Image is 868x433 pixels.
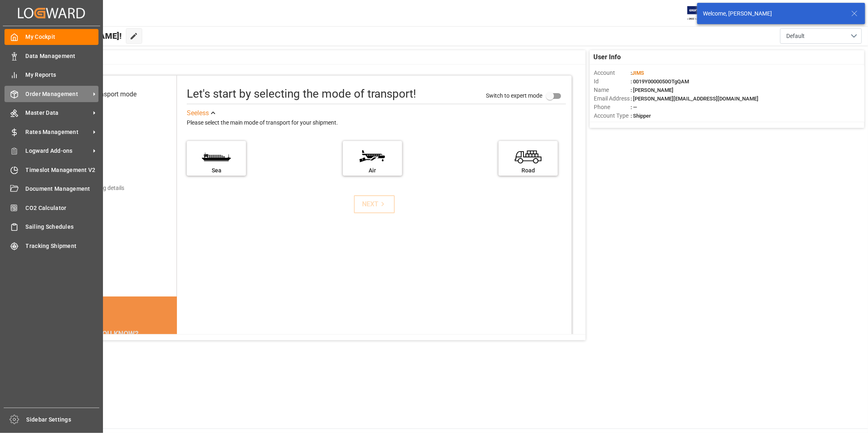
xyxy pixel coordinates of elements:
[4,67,98,83] a: My Reports
[26,166,99,174] span: Timeslot Management V2
[26,223,99,231] span: Sailing Schedules
[362,199,387,209] div: NEXT
[4,181,98,197] a: Document Management
[594,103,631,112] span: Phone
[687,6,716,20] img: Exertis%20JAM%20-%20Email%20Logo.jpg_1722504956.jpg
[632,70,644,76] span: JIMS
[594,112,631,120] span: Account Type
[73,184,124,192] div: Add shipping details
[27,415,100,424] span: Sidebar Settings
[703,9,843,18] div: Welcome, [PERSON_NAME]
[4,162,98,178] a: Timeslot Management V2
[594,52,621,62] span: User Info
[26,71,99,79] span: My Reports
[26,128,90,136] span: Rates Management
[4,29,98,45] a: My Cockpit
[354,195,395,213] button: NEXT
[786,32,805,40] span: Default
[4,48,98,64] a: Data Management
[594,77,631,86] span: Id
[26,90,90,98] span: Order Management
[631,70,644,76] span: :
[631,78,689,85] span: : 0019Y0000050OTgQAM
[187,85,416,103] div: Let's start by selecting the mode of transport!
[73,89,136,99] div: Select transport mode
[187,108,209,118] div: See less
[4,238,98,254] a: Tracking Shipment
[503,166,554,175] div: Road
[631,104,637,110] span: : —
[26,185,99,193] span: Document Management
[594,86,631,94] span: Name
[26,147,90,155] span: Logward Add-ons
[594,69,631,77] span: Account
[46,325,177,342] div: DID YOU KNOW?
[631,96,758,102] span: : [PERSON_NAME][EMAIL_ADDRESS][DOMAIN_NAME]
[187,118,566,128] div: Please select the main mode of transport for your shipment.
[631,113,651,119] span: : Shipper
[26,33,99,41] span: My Cockpit
[26,204,99,212] span: CO2 Calculator
[26,242,99,250] span: Tracking Shipment
[631,87,673,93] span: : [PERSON_NAME]
[4,219,98,235] a: Sailing Schedules
[4,200,98,216] a: CO2 Calculator
[347,166,398,175] div: Air
[34,28,122,44] span: Hello [PERSON_NAME]!
[594,94,631,103] span: Email Address
[26,52,99,60] span: Data Management
[780,28,862,44] button: open menu
[26,109,90,117] span: Master Data
[486,92,542,99] span: Switch to expert mode
[191,166,242,175] div: Sea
